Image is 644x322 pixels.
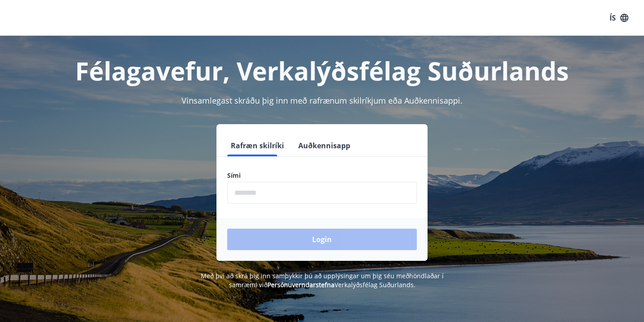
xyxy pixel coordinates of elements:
[182,95,462,106] span: Vinsamlegast skráðu þig inn með rafrænum skilríkjum eða Auðkennisappi.
[11,54,633,88] h1: Félagavefur, Verkalýðsfélag Suðurlands
[295,135,354,156] button: Auðkennisapp
[201,272,444,289] span: Með því að skrá þig inn samþykkir þú að upplýsingar um þig séu meðhöndlaðar í samræmi við Verkalý...
[605,10,633,26] button: ÍS
[227,171,417,180] label: Sími
[267,280,335,289] a: Persónuverndarstefna
[227,135,288,156] button: Rafræn skilríki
